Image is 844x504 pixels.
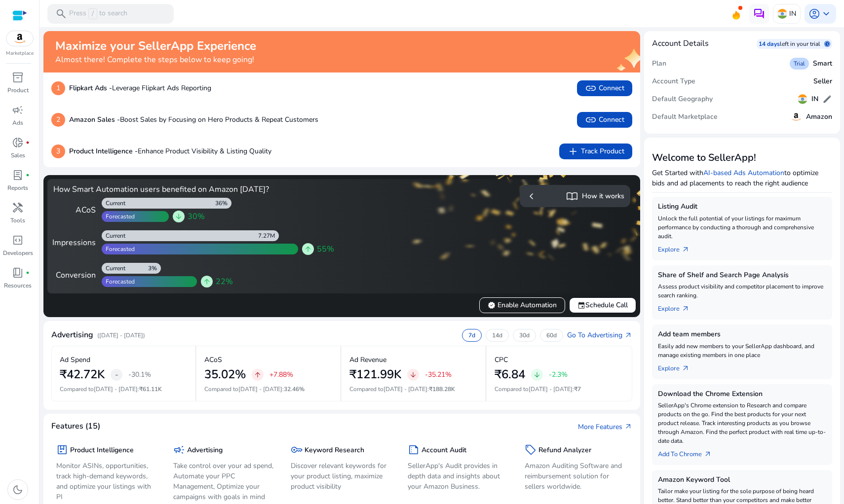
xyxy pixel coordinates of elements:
span: sell [525,444,537,456]
span: edit [822,94,832,104]
p: +7.88% [269,371,293,378]
p: Leverage Flipkart Ads Reporting [69,83,211,93]
div: Impressions [53,237,96,249]
h5: Amazon [806,113,832,121]
span: add [567,145,579,157]
p: Boost Sales by Focusing on Hero Products & Repeat Customers [69,114,318,125]
span: ₹61.11K [139,385,162,393]
h5: Product Intelligence [70,446,134,455]
p: Discover relevant keywords for your product listing, maximize product visibility [291,461,393,492]
h2: Maximize your SellerApp Experience [55,39,256,53]
p: Compared to : [204,385,332,394]
h5: Download the Chrome Extension [658,390,827,398]
span: Track Product [567,145,624,157]
p: 14 days [759,40,780,48]
p: IN [789,5,796,22]
p: SellerApp's Chrome extension to Research and compare products on the go. Find the best products f... [658,401,827,445]
p: 30d [519,331,530,339]
h5: Smart [813,60,832,68]
h4: Almost there! Complete the steps below to keep going! [55,55,256,65]
p: Compared to : [349,385,477,394]
img: amazon.svg [6,31,33,46]
p: Ad Revenue [349,355,386,365]
span: Schedule Call [577,300,628,310]
span: search [55,8,67,20]
span: inventory_2 [12,72,24,83]
span: ₹188.28K [429,385,455,393]
div: Current [102,199,125,207]
div: Conversion [53,269,96,281]
p: -30.1% [128,371,151,378]
p: Marketplace [6,50,34,57]
span: arrow_upward [254,371,262,379]
p: Resources [4,281,32,290]
div: Forecasted [102,278,135,286]
h4: Account Details [652,39,709,48]
h5: Account Audit [422,446,466,455]
span: [DATE] - [DATE] [529,385,573,393]
span: handyman [12,202,24,214]
p: left in your trial [780,40,824,48]
h5: Default Geography [652,95,713,104]
span: key [291,444,303,456]
p: Product [7,86,29,95]
a: Add To Chrome [658,445,720,459]
a: Explorearrow_outward [658,300,697,314]
p: Reports [7,183,28,192]
span: lab_profile [12,169,24,181]
span: schedule [824,41,830,47]
button: linkConnect [577,80,632,96]
span: arrow_downward [175,213,183,220]
div: 36% [215,199,231,207]
span: dark_mode [12,484,24,496]
h2: 35.02% [204,367,246,382]
b: Amazon Sales - [69,115,120,124]
h3: Welcome to SellerApp! [652,152,833,164]
h5: IN [811,95,818,104]
span: / [88,8,97,19]
p: Unlock the full potential of your listings for maximum performance by conducting a thorough and c... [658,214,827,241]
div: ACoS [53,204,96,216]
span: link [585,114,597,126]
span: arrow_downward [409,371,417,379]
h5: Listing Audit [658,203,827,211]
span: ₹7 [574,385,581,393]
p: CPC [495,355,508,365]
span: link [585,82,597,94]
span: arrow_outward [624,331,632,339]
p: 14d [492,331,502,339]
p: Ads [12,118,23,127]
div: Current [102,232,125,240]
span: account_circle [808,8,820,20]
b: Product Intelligence - [69,146,138,156]
span: [DATE] - [DATE] [238,385,282,393]
a: Explorearrow_outward [658,241,697,254]
b: Flipkart Ads - [69,83,112,93]
span: code_blocks [12,234,24,246]
span: arrow_outward [704,450,712,458]
p: 3 [51,144,65,158]
span: arrow_outward [682,305,690,313]
p: Get Started with to optimize bids and ad placements to reach the right audience [652,168,833,188]
p: Assess product visibility and competitor placement to improve search ranking. [658,282,827,300]
span: arrow_outward [682,364,690,372]
span: Enable Automation [488,300,557,310]
p: Monitor ASINs, opportunities, track high-demand keywords, and optimize your listings with PI [56,461,158,502]
h4: How Smart Automation users benefited on Amazon [DATE]? [53,185,338,194]
span: [DATE] - [DATE] [94,385,138,393]
span: Trial [794,60,805,68]
button: addTrack Product [559,144,632,159]
span: 30% [188,211,205,222]
h5: Default Marketplace [652,113,718,121]
span: arrow_upward [203,278,211,286]
h5: How it works [582,192,624,201]
h5: Plan [652,60,666,68]
img: amazon.svg [790,111,802,123]
p: Take control over your ad spend, Automate your PPC Management, Optimize your campaigns with goals... [173,461,275,502]
div: Forecasted [102,213,135,220]
button: verifiedEnable Automation [479,297,565,313]
span: 55% [317,243,334,255]
span: campaign [12,104,24,116]
span: keyboard_arrow_down [820,8,832,20]
h5: Add team members [658,330,827,339]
